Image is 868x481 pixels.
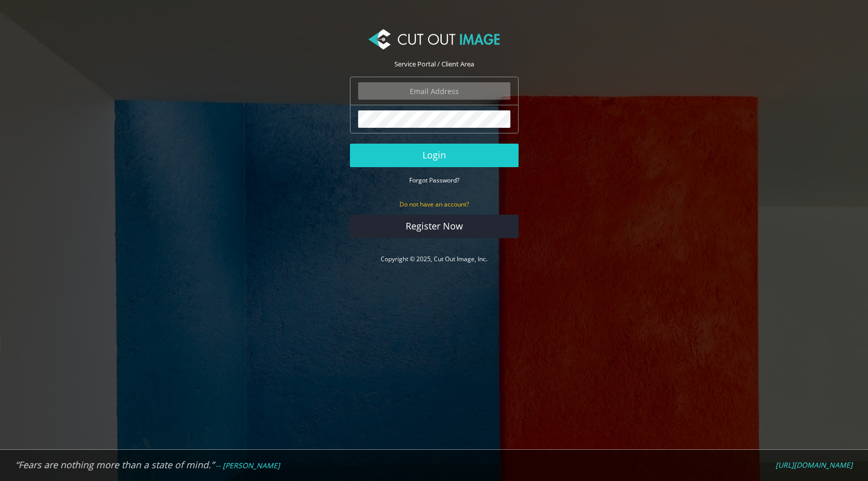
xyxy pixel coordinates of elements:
button: Login [350,144,519,167]
em: -- [PERSON_NAME] [216,461,280,470]
a: [URL][DOMAIN_NAME] [776,461,853,470]
img: Cut Out Image [368,29,499,50]
em: “Fears are nothing more than a state of mind.” [15,459,214,471]
a: Copyright © 2025, Cut Out Image, Inc. [381,255,487,263]
small: Do not have an account? [400,200,469,209]
a: Forgot Password? [409,175,459,185]
a: Register Now [350,215,519,238]
input: Email Address [358,82,510,100]
small: Forgot Password? [409,176,459,185]
span: Service Portal / Client Area [394,59,474,68]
